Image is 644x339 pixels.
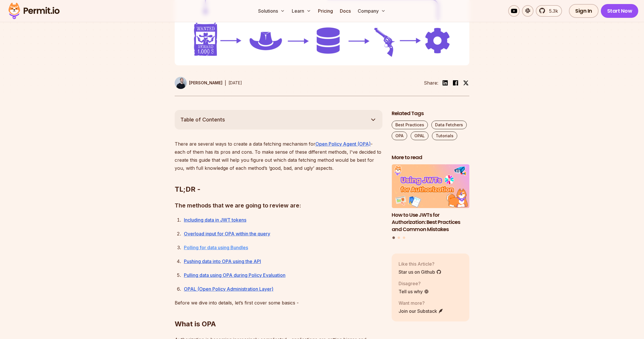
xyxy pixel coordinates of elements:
p: Like this Article? [399,260,441,267]
h2: TL;DR - [175,162,382,194]
a: Tutorials [432,132,457,140]
a: Sign In [569,4,599,18]
p: Before we dive into details, let’s first cover some basics - [175,299,382,307]
a: OPA [392,132,407,140]
button: Go to slide 3 [403,237,405,239]
a: Start Now [601,4,639,18]
a: Tell us why [399,288,429,295]
a: Pushing data into OPA using the API [184,258,261,264]
a: Docs [338,5,353,17]
button: Go to slide 1 [393,237,395,239]
a: Overload input for OPA within the query [184,231,270,237]
span: 5.3k [546,7,558,14]
div: Posts [392,164,469,240]
button: Table of Contents [175,110,382,129]
button: Learn [289,5,313,17]
a: Open Policy Agent (OPA) [315,141,371,147]
h3: How to Use JWTs for Authorization: Best Practices and Common Mistakes [392,212,469,233]
li: 1 of 3 [392,164,469,233]
img: linkedin [442,79,449,86]
img: Permit logo [6,1,62,21]
p: Disagree? [399,280,429,287]
a: How to Use JWTs for Authorization: Best Practices and Common MistakesHow to Use JWTs for Authoriz... [392,164,469,233]
a: Data Fetchers [431,121,467,129]
a: Join our Substack [399,308,443,315]
button: Company [355,5,388,17]
button: Go to slide 2 [398,237,400,239]
h3: The methods that we are going to review are: [175,201,382,210]
a: Pulling data using OPA during Policy Evaluation [184,272,285,278]
img: twitter [463,80,469,86]
button: Solutions [256,5,287,17]
img: How to Use JWTs for Authorization: Best Practices and Common Mistakes [392,164,469,208]
a: Pricing [316,5,335,17]
p: Want more? [399,300,443,306]
a: Polling for data using Bundles [184,245,248,250]
a: OPAL [411,132,428,140]
a: Best Practices [392,121,428,129]
h2: What is OPA [175,296,382,329]
a: OPAL (Open Policy Administration Layer) [184,286,273,292]
li: Share: [424,79,438,86]
a: [PERSON_NAME] [175,77,222,89]
img: Oded Ben David [175,77,187,89]
a: 5.3k [536,5,562,17]
h2: Related Tags [392,110,469,117]
img: facebook [452,79,459,86]
p: [PERSON_NAME] [189,80,222,86]
p: There are several ways to create a data fetching mechanism for - each of them has its pros and co... [175,140,382,172]
a: Star us on Github [399,268,441,275]
h2: More to read [392,154,469,161]
a: Including data in JWT tokens [184,217,246,223]
div: | [225,79,226,86]
time: [DATE] [228,80,242,85]
span: Table of Contents [180,116,225,124]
